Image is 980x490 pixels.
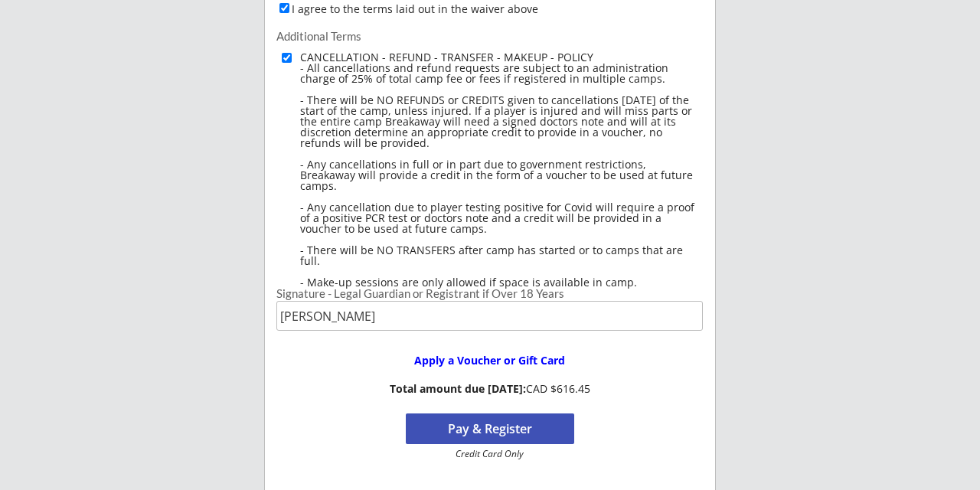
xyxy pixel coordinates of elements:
div: Credit Card Only [412,449,567,459]
div: CAD $616.45 [384,383,595,396]
label: I agree to the terms laid out in the waiver above [292,2,538,16]
button: Pay & Register [406,413,574,444]
div: Additional Terms [276,31,703,42]
strong: Total amount due [DATE]: [390,381,526,396]
div: CANCELLATION - REFUND - TRANSFER - MAKEUP - POLICY - All cancellations and refund requests are su... [300,52,703,288]
div: Signature - Legal Guardian or Registrant if Over 18 Years [276,288,703,299]
input: Type full name [276,301,703,331]
div: Apply a Voucher or Gift Card [390,355,588,366]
